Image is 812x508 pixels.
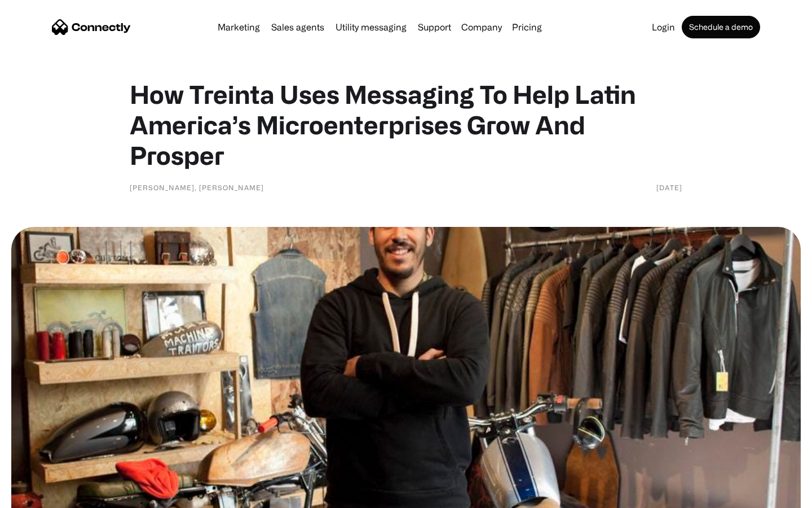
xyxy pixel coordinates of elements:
a: Schedule a demo [682,16,760,38]
ul: Language list [23,488,68,504]
aside: Language selected: English [11,488,68,504]
div: [DATE] [656,182,682,193]
a: Pricing [507,23,546,32]
h1: How Treinta Uses Messaging To Help Latin America’s Microenterprises Grow And Prosper [130,79,682,170]
div: [PERSON_NAME], [PERSON_NAME] [130,182,264,193]
a: Login [647,23,679,32]
div: Company [461,19,502,35]
a: Marketing [213,23,264,32]
a: Support [413,23,456,32]
a: Sales agents [267,23,329,32]
a: Utility messaging [331,23,411,32]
